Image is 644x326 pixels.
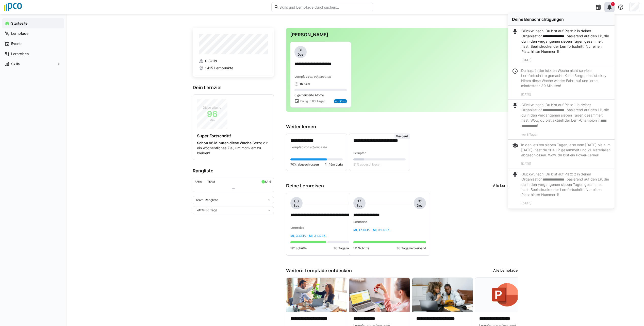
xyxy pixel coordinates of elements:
p: 1/1 Schritte [353,246,369,250]
p: Glückwunsch! Du bist auf Platz 2 in deiner Organisation , basierend auf den LP, die du in den ver... [521,28,610,54]
span: 1h 54m [300,82,310,86]
span: 17 [357,199,361,204]
span: vor 8 Tagen [521,133,538,136]
span: Lernreise [353,220,367,224]
span: Lernpfad [353,151,367,155]
h3: Weitere Lernpfade entdecken [286,268,352,273]
div: Team [207,180,215,183]
span: 21% abgeschlossen [353,162,381,167]
span: Dez [298,53,303,57]
span: Sep [294,204,299,208]
span: 31 [418,199,422,204]
h3: Rangliste [193,168,274,174]
p: 83 Tage verbleibend [397,246,426,250]
a: Alle Lernpfade [493,268,518,273]
p: 83 Tage verbleibend [334,246,363,250]
a: ø [269,179,272,183]
span: Lernreise [290,226,304,230]
div: Rang [195,180,202,183]
span: Mi, 3. Sep. - Mi, 31. Dez. [290,234,326,238]
a: Alle Lernreisen [493,183,518,189]
span: Gesperrt [396,134,408,138]
span: [DATE] [521,92,531,96]
img: image [412,278,473,312]
img: image [286,278,347,312]
span: [DATE] [521,162,531,166]
h3: Deine Lernreisen [286,183,324,189]
span: 1 [612,3,614,6]
h3: Dein Lernziel [193,85,274,90]
img: image [349,278,410,312]
span: Team-Rangliste [195,198,218,202]
span: 0 Skills [205,58,217,63]
span: [DATE] [521,201,531,205]
h4: Super Fortschritt! [197,133,270,138]
p: Setze dir ein wöchentliches Ziel, um motiviert zu bleiben! [197,140,270,156]
div: LP [265,180,268,183]
span: Dez [417,204,423,208]
p: 1/2 Schritte [290,246,307,250]
span: [DATE] [521,58,531,62]
div: In den letzten sieben Tagen, also vom [DATE] bis zum [DATE], hast du 204 LP gesammelt und 21 Mate... [521,142,610,158]
img: image [475,278,536,312]
div: Du hast in der letzten Woche nicht so viele Lernfortschritte gemacht. Keine Sorge, das ist okay. ... [521,68,610,88]
span: Lernpfad [290,145,304,149]
h3: [PERSON_NAME] [290,32,514,38]
span: 03 [294,199,299,204]
div: Deine Benachrichtigungen [512,17,610,22]
p: Glückwunsch! Du bist auf Platz 1 in deiner Organisation , basierend auf den LP, die du in den ver... [521,102,610,128]
span: Fällig in 83 Tagen [300,99,325,103]
span: Lernpfad [294,75,308,78]
span: 31 [299,47,303,53]
span: von edyoucated [304,145,327,149]
strong: Schon 96 Minuten diese Woche! [197,141,253,145]
span: Sep [357,204,362,208]
span: Auf Kurs [335,100,346,103]
span: 1415 Lernpunkte [205,66,233,71]
span: Letzte 30 Tage [195,208,217,212]
span: 70% abgeschlossen [290,162,319,167]
span: 1h 16m übrig [325,162,343,167]
span: Mi, 17. Sep. - Mi, 31. Dez. [353,228,390,232]
a: 0 Skills [199,58,268,63]
input: Skills und Lernpfade durchsuchen… [279,5,370,9]
h3: Weiter lernen [286,124,518,129]
span: 0 gemeisterte Atome [294,93,324,97]
p: Glückwunsch! Du bist auf Platz 2 in deiner Organisation , basierend auf den LP, die du in den ver... [521,172,610,197]
span: von edyoucated [308,75,331,78]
